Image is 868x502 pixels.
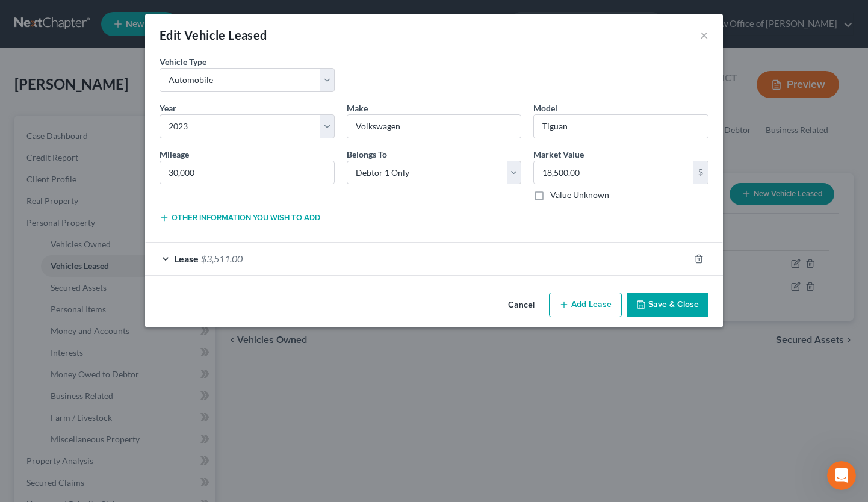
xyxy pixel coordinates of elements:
[10,341,197,426] div: Sorry for the delay, Ani. [US_STATE] Eastern District files completely differently from the rest ...
[8,5,31,28] button: go back
[10,341,231,448] div: Emma says…
[347,103,368,113] span: Make
[43,151,231,330] div: Got it. Thanks, [PERSON_NAME]! I'm noticing that when I upload the documents into Client Document...
[160,148,189,161] label: Mileage
[10,151,231,340] div: Ani says…
[58,6,137,15] h1: [PERSON_NAME]
[533,148,584,161] label: Market Value
[201,253,243,264] span: $3,511.00
[206,389,226,409] button: Send a message…
[827,461,856,490] iframe: Intercom live chat
[160,26,267,43] div: Edit Vehicle Leased
[58,15,144,27] p: Active in the last 15m
[76,394,86,404] button: Start recording
[347,115,521,138] input: ex. Nissan
[10,369,231,389] textarea: Message…
[347,149,387,160] span: Belongs To
[174,253,199,264] span: Lease
[693,161,708,184] div: $
[627,293,708,318] button: Save & Close
[533,103,557,113] span: Model
[700,28,708,42] button: ×
[19,394,28,404] button: Emoji picker
[19,348,188,419] div: Sorry for the delay, Ani. [US_STATE] Eastern District files completely differently from the rest ...
[34,7,54,26] img: Profile image for Emma
[550,189,609,201] label: Value Unknown
[498,294,544,318] button: Cancel
[160,57,206,67] span: Vehicle Type
[57,394,67,404] button: Upload attachment
[10,135,231,151] div: [DATE]
[53,158,222,323] div: Got it. Thanks, [PERSON_NAME]! I'm noticing that when I upload the documents into Client Document...
[211,5,233,26] div: Close
[160,161,334,184] input: --
[38,394,48,404] button: Gif picker
[160,213,320,223] button: Other information you wish to add
[549,293,622,318] button: Add Lease
[534,115,708,138] input: ex. Altima
[160,103,176,113] span: Year
[188,5,211,28] button: Home
[534,161,693,184] input: 0.00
